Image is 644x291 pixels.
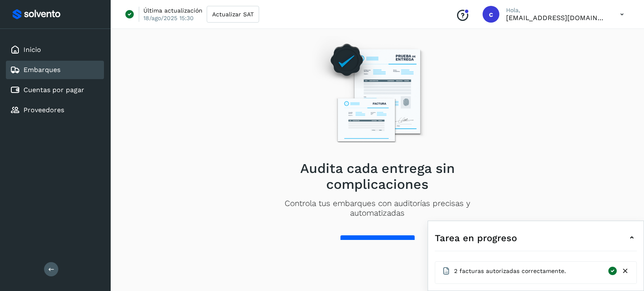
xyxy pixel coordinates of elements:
button: Actualizar SAT [207,6,259,23]
div: Tarea en progreso [435,228,637,248]
h2: Audita cada entrega sin complicaciones [258,160,497,193]
span: Tarea en progreso [435,231,517,245]
a: Inicio [23,46,41,54]
a: Proveedores [23,106,64,114]
div: Cuentas por pagar [6,81,104,99]
a: Embarques [23,66,60,74]
p: Controla tus embarques con auditorías precisas y automatizadas [258,199,497,218]
span: Actualizar SAT [212,11,254,17]
img: Empty state image [305,31,450,154]
a: Cuentas por pagar [23,86,84,94]
p: cxp1@53cargo.com [506,14,607,22]
div: Embarques [6,61,104,79]
p: 18/ago/2025 15:30 [143,14,194,22]
span: 2 facturas autorizadas correctamente. [454,267,566,276]
p: Última actualización [143,7,203,14]
div: Inicio [6,41,104,59]
p: Hola, [506,7,607,14]
div: Proveedores [6,101,104,119]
